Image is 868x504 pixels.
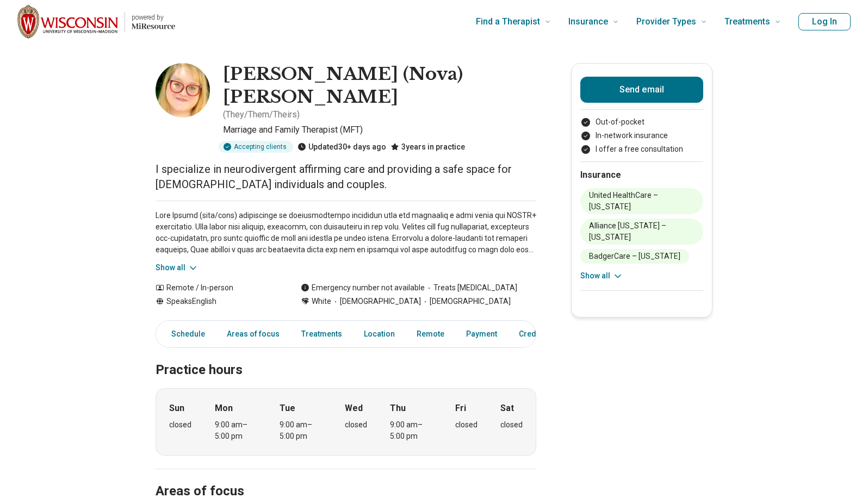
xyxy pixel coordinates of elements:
p: I specialize in neurodivergent affirming care and providing a safe space for [DEMOGRAPHIC_DATA] i... [156,161,536,192]
div: Remote / In-person [156,282,279,294]
div: 9:00 am – 5:00 pm [390,419,432,442]
div: closed [500,419,523,431]
a: Remote [410,323,451,345]
button: Send email [580,77,703,103]
a: Payment [460,323,504,345]
strong: Tue [280,402,295,415]
span: Treats [MEDICAL_DATA] [425,282,517,294]
span: [DEMOGRAPHIC_DATA] [331,296,421,307]
p: powered by [132,13,175,22]
div: Speaks English [156,296,279,307]
strong: Sat [500,402,514,415]
span: Insurance [568,14,608,29]
span: [DEMOGRAPHIC_DATA] [421,296,511,307]
button: Log In [798,13,851,30]
button: Show all [580,270,623,282]
div: 9:00 am – 5:00 pm [280,419,321,442]
div: When does the program meet? [156,388,536,456]
div: Updated 30+ days ago [297,141,386,153]
span: Treatments [724,14,770,29]
li: Alliance [US_STATE] – [US_STATE] [580,219,703,245]
strong: Fri [455,402,466,415]
img: Emma Zeldin, Marriage and Family Therapist (MFT) [156,63,210,117]
li: In-network insurance [580,130,703,141]
strong: Thu [390,402,406,415]
div: Accepting clients [219,141,293,153]
a: Schedule [158,323,212,345]
li: United HealthCare – [US_STATE] [580,188,703,214]
div: closed [169,419,191,431]
a: Home page [17,4,175,39]
a: Areas of focus [220,323,286,345]
div: Emergency number not available [301,282,425,294]
li: BadgerCare – [US_STATE] [580,249,689,264]
span: Provider Types [636,14,696,29]
strong: Wed [345,402,363,415]
a: Location [357,323,401,345]
ul: Payment options [580,116,703,155]
div: 9:00 am – 5:00 pm [215,419,257,442]
a: Credentials [512,323,567,345]
div: closed [455,419,478,431]
p: ( They/Them/Theirs ) [223,108,300,121]
h1: [PERSON_NAME] (Nova) [PERSON_NAME] [223,63,536,108]
li: Out-of-pocket [580,116,703,128]
h2: Practice hours [156,335,536,379]
a: Treatments [295,323,349,345]
h2: Areas of focus [156,456,536,501]
h2: Insurance [580,169,703,182]
strong: Mon [215,402,233,415]
span: White [312,296,331,307]
span: Find a Therapist [476,14,540,29]
button: Show all [156,262,199,273]
div: 3 years in practice [390,141,465,153]
strong: Sun [169,402,184,415]
p: Marriage and Family Therapist (MFT) [223,123,536,136]
li: I offer a free consultation [580,144,703,155]
div: closed [345,419,367,431]
p: Lore Ipsumd (sita/cons) adipiscinge se doeiusmodtempo incididun utla etd magnaaliq e admi venia q... [156,210,536,256]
